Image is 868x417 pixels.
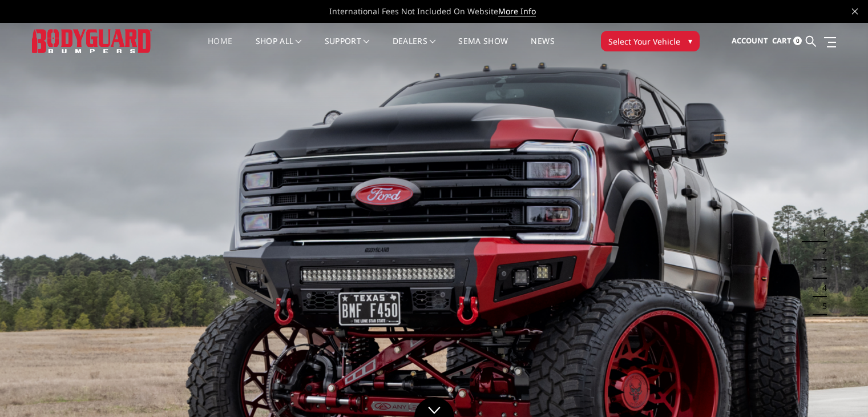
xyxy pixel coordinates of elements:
button: 2 of 5 [815,242,827,260]
span: Cart [772,35,792,46]
a: Cart 0 [772,26,802,57]
button: 5 of 5 [815,297,827,315]
button: Select Your Vehicle [601,31,700,51]
span: Select Your Vehicle [608,35,680,47]
a: Home [208,37,232,59]
a: Account [732,26,768,57]
button: 1 of 5 [815,224,827,242]
a: News [531,37,554,59]
a: SEMA Show [458,37,508,59]
span: Account [732,35,768,46]
span: 0 [793,37,802,45]
a: Support [325,37,370,59]
a: Dealers [393,37,436,59]
span: ▾ [688,35,692,47]
button: 3 of 5 [815,260,827,279]
button: 4 of 5 [815,279,827,297]
a: More Info [498,6,536,17]
a: Click to Down [414,397,454,417]
a: shop all [256,37,302,59]
img: BODYGUARD BUMPERS [32,29,152,53]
